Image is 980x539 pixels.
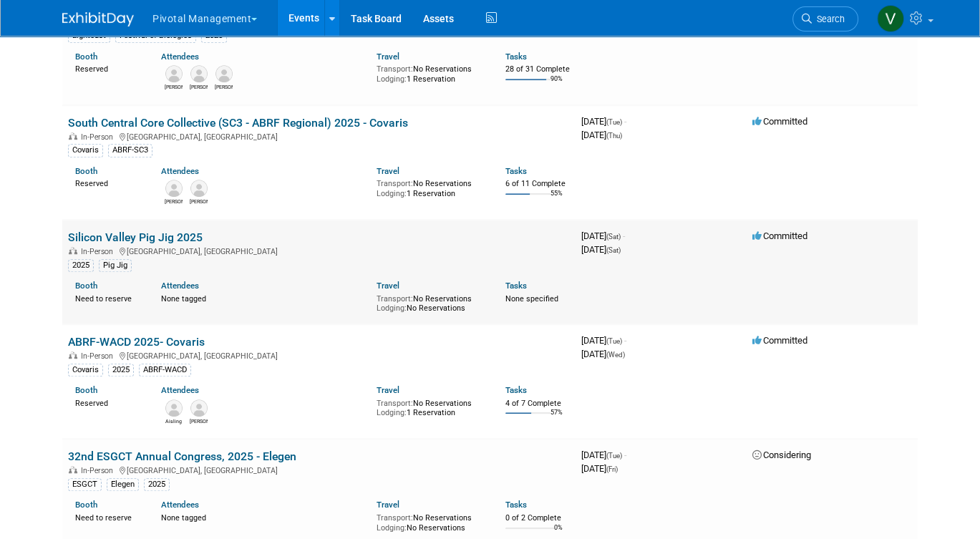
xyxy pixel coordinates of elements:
[505,166,527,176] a: Tasks
[190,417,208,425] div: Sujash Chatterjee
[581,335,626,346] span: [DATE]
[215,82,233,91] div: Megan Gottlieb
[139,364,191,377] div: ABRF-WACD
[377,523,407,533] span: Lodging:
[161,291,365,304] div: None tagged
[68,245,570,256] div: [GEOGRAPHIC_DATA], [GEOGRAPHIC_DATA]
[75,291,140,304] div: Need to reserve
[377,291,484,314] div: No Reservations No Reservations
[165,82,183,91] div: Scott Brouilette
[752,230,807,241] span: Committed
[623,230,625,241] span: -
[68,478,102,491] div: ESGCT
[752,335,807,346] span: Committed
[190,197,208,205] div: Tom O'Hare
[624,116,626,127] span: -
[606,118,622,126] span: (Tue)
[68,364,103,377] div: Covaris
[161,500,199,510] a: Attendees
[68,144,103,157] div: Covaris
[581,349,625,359] span: [DATE]
[377,304,407,313] span: Lodging:
[75,52,97,62] a: Booth
[377,189,407,198] span: Lodging:
[812,14,845,24] span: Search
[606,233,621,241] span: (Sat)
[606,465,618,473] span: (Fri)
[68,259,94,272] div: 2025
[165,399,183,417] img: Aisling Power
[377,408,407,417] span: Lodging:
[68,349,570,361] div: [GEOGRAPHIC_DATA], [GEOGRAPHIC_DATA]
[752,116,807,127] span: Committed
[505,64,570,74] div: 28 of 31 Complete
[165,197,183,205] div: Rob Brown
[75,500,97,510] a: Booth
[108,364,134,377] div: 2025
[75,176,140,189] div: Reserved
[377,500,399,510] a: Travel
[505,513,570,523] div: 0 of 2 Complete
[377,52,399,62] a: Travel
[581,116,626,127] span: [DATE]
[99,259,132,272] div: Pig Jig
[377,166,399,176] a: Travel
[75,281,97,291] a: Booth
[68,450,296,463] a: 32nd ESGCT Annual Congress, 2025 - Elegen
[68,464,570,475] div: [GEOGRAPHIC_DATA], [GEOGRAPHIC_DATA]
[377,513,413,523] span: Transport:
[624,450,626,460] span: -
[75,62,140,74] div: Reserved
[68,230,203,244] a: Silicon Valley Pig Jig 2025
[792,6,858,31] a: Search
[215,65,233,82] img: Megan Gottlieb
[165,65,183,82] img: Scott Brouilette
[161,385,199,395] a: Attendees
[505,52,527,62] a: Tasks
[505,294,558,304] span: None specified
[505,500,527,510] a: Tasks
[68,116,408,130] a: South Central Core Collective (SC3 - ABRF Regional) 2025 - Covaris
[190,82,208,91] div: Carrie Maynard
[68,335,205,349] a: ABRF-WACD 2025- Covaris
[68,130,570,142] div: [GEOGRAPHIC_DATA], [GEOGRAPHIC_DATA]
[161,281,199,291] a: Attendees
[108,144,152,157] div: ABRF-SC3
[550,190,563,209] td: 55%
[62,12,134,26] img: ExhibitDay
[161,52,199,62] a: Attendees
[377,281,399,291] a: Travel
[606,337,622,345] span: (Tue)
[81,466,117,475] span: In-Person
[69,247,77,254] img: In-Person Event
[624,335,626,346] span: -
[581,463,618,474] span: [DATE]
[550,75,563,94] td: 90%
[377,62,484,84] div: No Reservations 1 Reservation
[75,510,140,523] div: Need to reserve
[81,247,117,256] span: In-Person
[377,179,413,188] span: Transport:
[581,230,625,241] span: [DATE]
[75,396,140,409] div: Reserved
[377,396,484,418] div: No Reservations 1 Reservation
[75,385,97,395] a: Booth
[505,281,527,291] a: Tasks
[190,65,208,82] img: Carrie Maynard
[161,166,199,176] a: Attendees
[377,176,484,198] div: No Reservations 1 Reservation
[505,385,527,395] a: Tasks
[69,351,77,359] img: In-Person Event
[752,450,811,460] span: Considering
[107,478,139,491] div: Elegen
[606,452,622,460] span: (Tue)
[69,466,77,473] img: In-Person Event
[161,510,365,523] div: None tagged
[377,294,413,304] span: Transport:
[581,244,621,255] span: [DATE]
[505,399,570,409] div: 4 of 7 Complete
[69,132,77,140] img: In-Person Event
[606,246,621,254] span: (Sat)
[581,130,622,140] span: [DATE]
[377,74,407,84] span: Lodging:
